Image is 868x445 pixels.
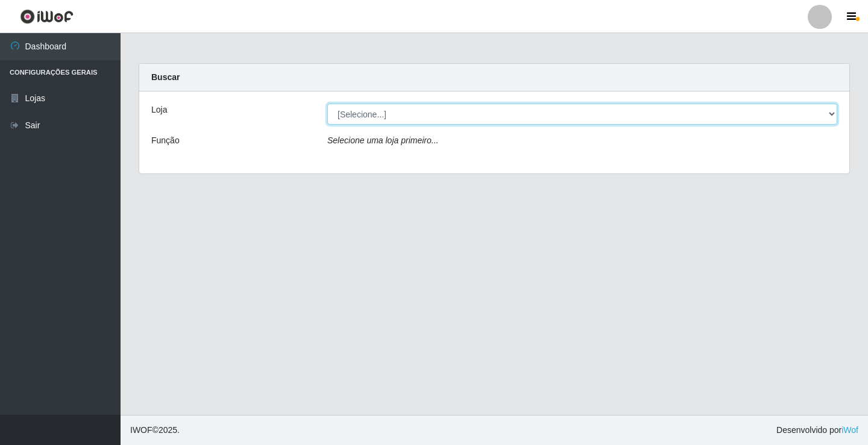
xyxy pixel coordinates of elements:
[841,425,858,435] a: iWof
[327,135,438,145] i: Selecione uma loja primeiro...
[151,72,180,82] strong: Buscar
[130,425,153,435] span: IWOF
[776,424,858,437] span: Desenvolvido por
[151,134,180,147] label: Função
[151,104,167,116] label: Loja
[20,9,74,24] img: CoreUI Logo
[130,424,180,437] span: © 2025 .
